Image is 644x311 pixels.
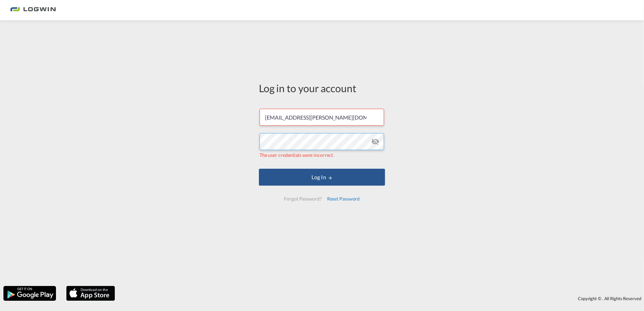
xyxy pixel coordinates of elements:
[324,193,363,205] div: Reset Password
[10,3,56,18] img: bc73a0e0d8c111efacd525e4c8ad7d32.png
[3,285,57,302] img: google.png
[118,293,644,304] div: Copyright © . All Rights Reserved
[371,138,379,146] md-icon: icon-eye-off
[259,81,385,95] div: Log in to your account
[260,109,384,126] input: Enter email/phone number
[65,285,116,302] img: apple.png
[260,152,334,158] span: The user credentials were incorrect.
[281,193,324,205] div: Forgot Password?
[259,169,385,186] button: LOGIN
